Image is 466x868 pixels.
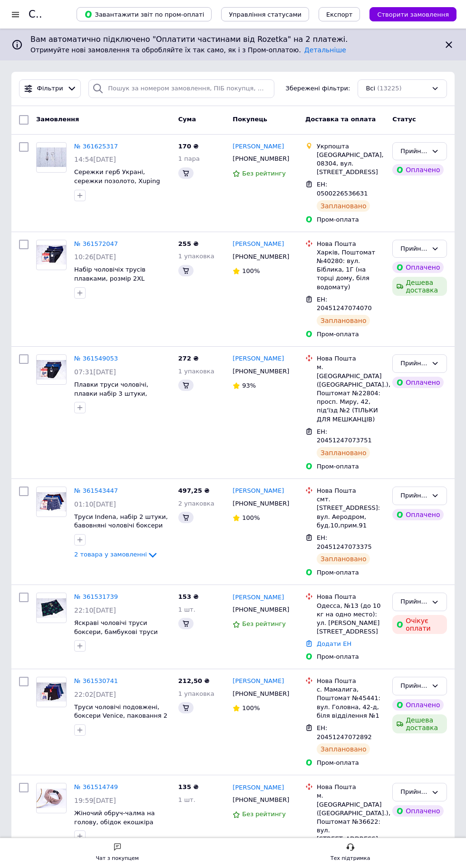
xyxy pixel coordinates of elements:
[37,598,66,618] img: Фото товару
[37,147,66,167] img: Фото товару
[317,783,385,791] div: Нова Пошта
[317,593,385,601] div: Нова Пошта
[74,240,118,247] a: № 361572047
[88,79,274,98] input: Пошук за номером замовлення, ПІБ покупця, номером телефону, Email, номером накладної
[317,568,385,577] div: Пром-оплата
[242,267,260,274] span: 100%
[317,215,385,224] div: Пром-оплата
[74,783,118,790] a: № 361514749
[36,354,67,385] a: Фото товару
[74,593,118,600] a: № 361531739
[96,854,139,863] div: Чат з покупцем
[233,487,284,496] a: [PERSON_NAME]
[178,355,199,362] span: 272 ₴
[392,164,444,176] div: Оплачено
[319,7,360,21] button: Експорт
[233,240,284,249] a: [PERSON_NAME]
[305,116,376,123] span: Доставка та оплата
[360,10,456,18] a: Створити замовлення
[74,355,118,362] a: № 361549053
[74,266,146,282] a: Набір чоловічіх трусів плавками, розмір 2XL
[317,724,372,741] span: ЕН: 20451247072892
[74,551,147,558] span: 2 товара у замовленні
[242,810,286,818] span: Без рейтингу
[400,787,427,797] div: Прийнято
[392,615,447,634] div: Очікує оплати
[36,783,67,813] a: Фото товару
[229,11,301,18] span: Управління статусами
[74,487,118,494] a: № 361543447
[400,597,427,607] div: Прийнято
[366,84,375,93] span: Всі
[36,240,67,270] a: Фото товару
[317,495,385,530] div: смт. [STREET_ADDRESS]: вул. Аеродром, буд.10,прим.91
[178,368,214,375] span: 1 упаковка
[74,691,116,698] span: 22:02[DATE]
[400,359,427,369] div: Прийнято
[377,11,449,18] span: Створити замовлення
[317,240,385,248] div: Нова Пошта
[37,683,66,702] img: Фото товару
[377,85,402,92] span: (13225)
[74,809,155,826] a: Жіночий обруч-чалма на голову, обідок екошкіра
[317,759,385,767] div: Пром-оплата
[330,854,370,863] div: Тех підтримка
[74,381,150,406] span: Плавки труси чоловічі, плавки набір 3 штуки, вузька гумка розмір XL
[317,181,368,197] span: ЕН: 0500226536631
[231,153,290,165] div: [PHONE_NUMBER]
[392,699,444,711] div: Оплачено
[37,492,66,512] img: Фото товару
[74,797,116,804] span: 19:59[DATE]
[74,143,118,150] a: № 361625317
[400,681,427,691] div: Прийнято
[242,514,260,521] span: 100%
[74,513,168,538] span: Труси Indena, набір 2 штуки, бавовняні чоловічі боксери розмір 2XL
[392,714,447,733] div: Дешева доставка
[317,462,385,471] div: Пром-оплата
[36,677,67,707] a: Фото товару
[317,677,385,685] div: Нова Пошта
[37,360,66,380] img: Фото товару
[74,703,167,728] a: Труси чоловічі подовжені, боксери Venice, паковання 2 штуки, розмір 2Хл
[242,620,286,627] span: Без рейтингу
[37,84,63,93] span: Фільтри
[30,46,346,54] span: Отримуйте нові замовлення та обробляйте їх так само, як і з Пром-оплатою.
[74,156,116,163] span: 14:54[DATE]
[233,116,267,123] span: Покупець
[317,142,385,151] div: Укрпошта
[178,500,214,507] span: 2 упаковка
[231,688,290,700] div: [PHONE_NUMBER]
[392,116,416,123] span: Статус
[317,354,385,363] div: Нова Пошта
[231,251,290,263] div: [PHONE_NUMBER]
[392,805,444,817] div: Оплачено
[233,677,284,686] a: [PERSON_NAME]
[74,168,160,185] span: Сережки герб Украні, сережки позолото, Xuping
[178,240,199,247] span: 255 ₴
[84,10,204,19] span: Завантажити звіт по пром-оплаті
[178,690,214,697] span: 1 упаковка
[178,606,195,613] span: 1 шт.
[74,619,158,644] a: Яскраві чоловічі труси боксери, бамбукові труси Pesail, розмір XL
[317,685,385,720] div: с. Мамалига, Поштомат №45441: вул. Головна, 42-д, біля відділення №1
[400,146,427,156] div: Прийнято
[178,116,196,123] span: Cума
[317,363,385,423] div: м. [GEOGRAPHIC_DATA] ([GEOGRAPHIC_DATA].), Поштомат №22804: просп. Миру, 42, під'їзд №2 (ТІЛЬКИ Д...
[242,170,286,177] span: Без рейтингу
[231,365,290,378] div: [PHONE_NUMBER]
[37,789,66,808] img: Фото товару
[74,551,158,558] a: 2 товара у замовленні
[178,783,199,790] span: 135 ₴
[74,500,116,508] span: 01:10[DATE]
[317,602,385,636] div: Одесса, №13 (до 10 кг на одно место): ул. [PERSON_NAME][STREET_ADDRESS]
[36,593,67,623] a: Фото товару
[242,704,260,712] span: 100%
[317,487,385,495] div: Нова Пошта
[317,640,351,647] a: Додати ЕН
[317,315,370,326] div: Заплановано
[317,791,385,852] div: м. [GEOGRAPHIC_DATA] ([GEOGRAPHIC_DATA].), Поштомат №36622: вул. [STREET_ADDRESS] (біля маг. "Дел...
[37,245,66,264] img: Фото товару
[317,151,385,177] div: [GEOGRAPHIC_DATA], 08304, вул. [STREET_ADDRESS]
[178,677,210,684] span: 212,50 ₴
